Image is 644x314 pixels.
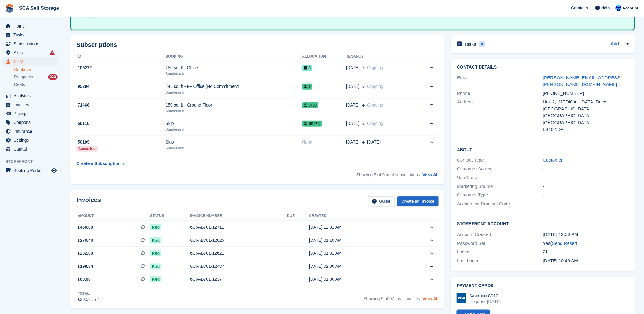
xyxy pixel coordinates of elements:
a: menu [3,92,58,100]
a: Create an Invoice [397,196,439,207]
div: - [543,174,629,181]
div: Expires [DATE] [470,299,501,304]
span: Account [623,5,638,11]
div: [DATE] 12:50 PM [543,231,629,238]
span: [DATE] [346,120,359,127]
div: Unit 2, [MEDICAL_DATA] Drive, [543,99,629,106]
time: 2024-12-17 10:49:27 UTC [543,258,578,263]
a: View All [423,172,439,177]
span: Insurance [13,127,50,136]
a: Deals [14,81,58,88]
h2: Payment cards [457,283,629,288]
a: [PERSON_NAME][EMAIL_ADDRESS][PERSON_NAME][DOMAIN_NAME] [543,75,622,87]
div: 50109 [76,139,166,145]
div: Create a Subscription [76,160,121,167]
span: Storefront [6,159,61,165]
span: Paid [150,264,161,270]
div: 6C6AB701-12487 [190,263,287,270]
span: £198.84 [78,263,93,270]
div: Customer Source [457,166,543,173]
a: menu [3,118,58,127]
th: Amount [76,211,150,221]
div: Customer Type [457,192,543,199]
h2: Invoices [76,196,101,207]
th: Allocation [302,52,346,62]
a: menu [3,109,58,118]
div: - [543,200,629,207]
div: Visa •••• 8012 [470,293,501,299]
a: Contacts [14,67,58,73]
img: Kelly Neesham [616,5,622,11]
th: ID [76,52,166,62]
span: Settings [13,136,50,144]
div: Address [457,99,543,133]
span: Skip 1 [302,121,322,127]
span: Booking Portal [13,166,50,175]
div: Sunderland [166,108,302,114]
a: Send Reset [552,241,576,246]
span: Analytics [13,92,50,100]
span: Ongoing [367,84,383,89]
th: Booking [166,52,302,62]
span: Subscriptions [13,39,50,48]
span: Invoices [13,100,50,109]
span: [DATE] [346,102,359,108]
div: Skip [166,139,302,145]
div: Sunderland [166,145,302,151]
span: 7 [302,84,313,90]
span: [DATE] [346,83,359,90]
div: [PHONE_NUMBER] [543,90,629,97]
div: Sunderland [166,71,302,77]
div: 6C6AB701-12377 [190,276,287,282]
div: Skip [166,120,302,127]
span: Home [13,22,50,30]
div: £20,521.77 [78,296,99,303]
div: Phone [457,90,543,97]
div: [GEOGRAPHIC_DATA], [GEOGRAPHIC_DATA] [543,106,629,119]
div: Email [457,74,543,88]
div: Logins [457,249,543,256]
span: Paid [150,250,161,256]
a: Add [611,41,619,48]
a: Customer [543,157,563,163]
a: menu [3,127,58,136]
i: Smart entry sync failures have occurred [50,50,55,55]
a: Preview store [50,167,58,174]
div: Yes [543,240,629,247]
div: 6C6AB701-12711 [190,224,287,230]
div: 105272 [76,65,166,71]
div: 50110 [76,120,166,127]
div: [DATE] 12:01 AM [309,224,402,230]
th: Invoice number [190,211,287,221]
span: Ongoing [367,103,383,107]
a: Prospects 223 [14,74,58,80]
span: Coupons [13,118,50,127]
span: £270.40 [78,237,93,244]
span: Paid [150,276,161,282]
div: [DATE] 02:00 AM [309,263,402,270]
a: menu [3,39,58,48]
div: LS10 1DF [543,126,629,133]
span: 0430 [302,102,319,108]
div: 6C6AB701-12625 [190,237,287,244]
span: Paid [150,224,161,230]
span: Deals [14,82,25,88]
h2: Tasks [464,41,476,47]
span: £460.00 [78,224,93,230]
h2: Storefront Account [457,220,629,226]
img: Visa Logo [457,293,466,303]
div: 71466 [76,102,166,108]
div: Cancelled [76,146,98,152]
th: Tenancy [346,52,415,62]
div: Total [78,291,99,296]
img: stora-icon-8386f47178a22dfd0bd8f6a31ec36ba5ce8667c1dd55bd0f319d3a0aa187defe.svg [5,4,14,13]
span: Ongoing [367,121,383,126]
div: Sunderland [166,127,302,132]
div: Password Set [457,240,543,247]
span: Tasks [13,31,50,39]
div: - [543,192,629,199]
a: SCA Self Storage [17,3,61,13]
span: Create [571,5,583,11]
span: Help [602,5,610,11]
div: Use Case [457,174,543,181]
